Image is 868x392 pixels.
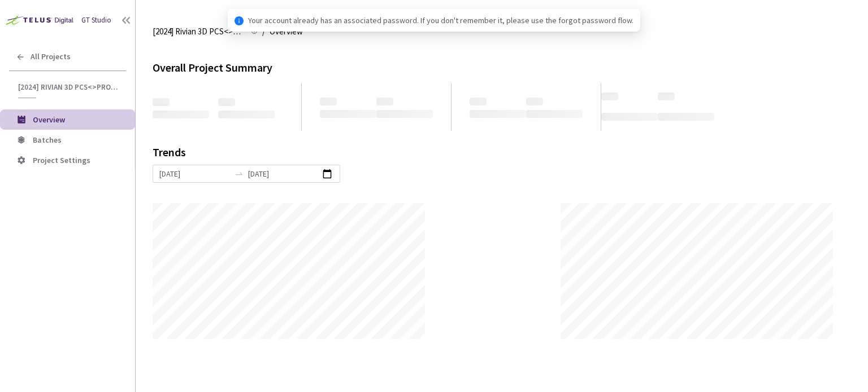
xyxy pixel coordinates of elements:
span: ‌ [218,98,235,106]
span: ‌ [658,93,675,100]
input: Start date [159,168,230,180]
span: ‌ [320,98,337,105]
span: ‌ [658,113,714,121]
span: info-circle [235,16,244,25]
span: to [235,169,244,178]
div: GT Studio [81,15,111,26]
span: ‌ [470,98,487,105]
span: ‌ [153,98,170,106]
span: ‌ [320,110,376,118]
span: [2024] Rivian 3D PCS<>Production [18,82,119,92]
input: End date [248,168,319,180]
span: ‌ [601,113,658,121]
span: ‌ [526,98,543,105]
span: Project Settings [33,155,90,165]
div: Trends [153,147,835,165]
span: ‌ [601,93,618,100]
span: All Projects [31,52,71,61]
span: Your account already has an associated password. If you don't remember it, please use the forgot ... [248,14,633,27]
span: swap-right [235,169,244,178]
span: ‌ [526,110,583,118]
span: Batches [33,135,62,145]
span: ‌ [218,111,275,118]
span: ‌ [376,110,433,118]
span: ‌ [376,98,393,105]
span: [2024] Rivian 3D PCS<>Production [153,25,244,38]
span: ‌ [470,110,526,118]
span: Overview [33,114,65,125]
div: Overall Project Summary [153,59,851,76]
span: ‌ [153,111,209,118]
